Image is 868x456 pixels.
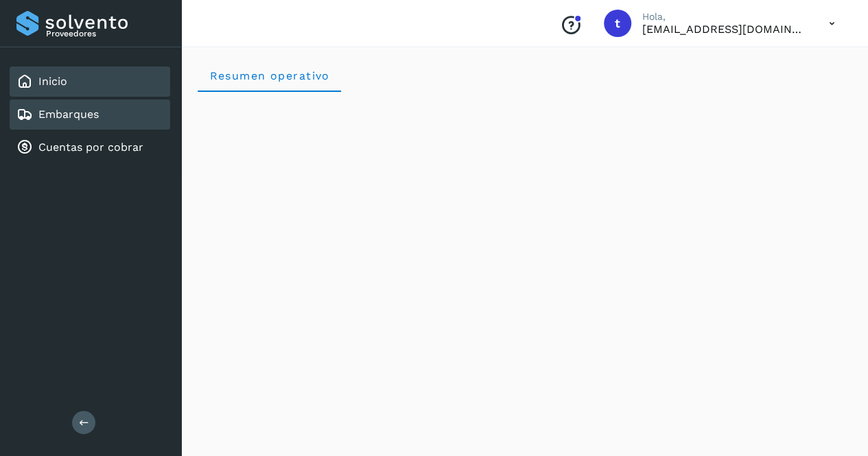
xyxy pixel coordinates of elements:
[642,23,807,36] p: teamgcabrera@traffictech.com
[209,69,330,82] span: Resumen operativo
[10,132,170,163] div: Cuentas por cobrar
[642,11,807,23] p: Hola,
[10,67,170,97] div: Inicio
[10,99,170,130] div: Embarques
[38,108,99,121] a: Embarques
[46,29,165,38] p: Proveedores
[38,141,143,154] a: Cuentas por cobrar
[38,75,67,88] a: Inicio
